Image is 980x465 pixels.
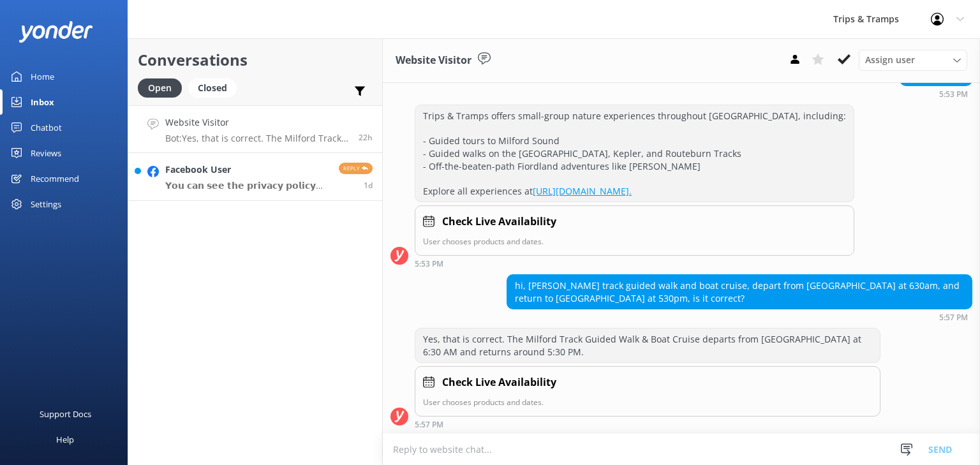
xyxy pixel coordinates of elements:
[415,260,443,268] strong: 5:53 PM
[533,185,632,197] a: [URL][DOMAIN_NAME].
[31,64,54,89] div: Home
[31,191,61,217] div: Settings
[939,91,968,98] strong: 5:53 PM
[415,421,443,429] strong: 5:57 PM
[339,163,373,174] span: Reply
[165,180,329,191] p: 𝗬𝗼𝘂 𝗰𝗮𝗻 𝘀𝗲𝗲 𝘁𝗵𝗲 𝗽𝗿𝗶𝘃𝗮𝗰𝘆 𝗽𝗼𝗹𝗶𝗰𝘆 𝗵𝗲𝗿𝗲: [URL][DOMAIN_NAME] 𝗥𝗲𝗽𝗹𝘆 𝗵𝗲𝗿𝗲: [URL][DOMAIN_NAME] 𝙉𝙤𝙩𝙚: 𝗜𝗳 𝘆...
[415,105,854,202] div: Trips & Tramps offers small-group nature experiences throughout [GEOGRAPHIC_DATA], including: - G...
[128,153,382,201] a: Facebook User𝗬𝗼𝘂 𝗰𝗮𝗻 𝘀𝗲𝗲 𝘁𝗵𝗲 𝗽𝗿𝗶𝘃𝗮𝗰𝘆 𝗽𝗼𝗹𝗶𝗰𝘆 𝗵𝗲𝗿𝗲: [URL][DOMAIN_NAME] 𝗥𝗲𝗽𝗹𝘆 𝗵𝗲𝗿𝗲: [URL][DOMAIN_NAM...
[138,80,188,94] a: Open
[415,420,880,429] div: 05:57pm 10-Aug-2025 (UTC +12:00) Pacific/Auckland
[359,132,373,143] span: 05:57pm 10-Aug-2025 (UTC +12:00) Pacific/Auckland
[40,401,91,427] div: Support Docs
[31,89,54,115] div: Inbox
[415,259,854,268] div: 05:53pm 10-Aug-2025 (UTC +12:00) Pacific/Auckland
[165,115,349,129] h4: Website Visitor
[31,166,79,191] div: Recommend
[364,180,373,191] span: 08:16pm 09-Aug-2025 (UTC +12:00) Pacific/Auckland
[128,105,382,153] a: Website VisitorBot:Yes, that is correct. The Milford Track Guided Walk & Boat Cruise departs from...
[442,374,556,391] h4: Check Live Availability
[507,313,972,321] div: 05:57pm 10-Aug-2025 (UTC +12:00) Pacific/Auckland
[900,89,972,98] div: 05:53pm 10-Aug-2025 (UTC +12:00) Pacific/Auckland
[396,52,471,69] h3: Website Visitor
[415,328,880,362] div: Yes, that is correct. The Milford Track Guided Walk & Boat Cruise departs from [GEOGRAPHIC_DATA] ...
[188,78,237,98] div: Closed
[859,50,967,70] div: Assign User
[165,133,349,144] p: Bot: Yes, that is correct. The Milford Track Guided Walk & Boat Cruise departs from [GEOGRAPHIC_D...
[423,235,846,247] p: User chooses products and dates.
[31,115,62,140] div: Chatbot
[423,396,872,408] p: User chooses products and dates.
[138,78,182,98] div: Open
[865,53,915,67] span: Assign user
[138,48,373,72] h2: Conversations
[165,163,329,177] h4: Facebook User
[56,427,74,452] div: Help
[31,140,61,166] div: Reviews
[19,21,93,42] img: yonder-white-logo.png
[188,80,243,94] a: Closed
[507,275,972,309] div: hi, [PERSON_NAME] track guided walk and boat cruise, depart from [GEOGRAPHIC_DATA] at 630am, and ...
[939,314,968,321] strong: 5:57 PM
[442,214,556,230] h4: Check Live Availability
